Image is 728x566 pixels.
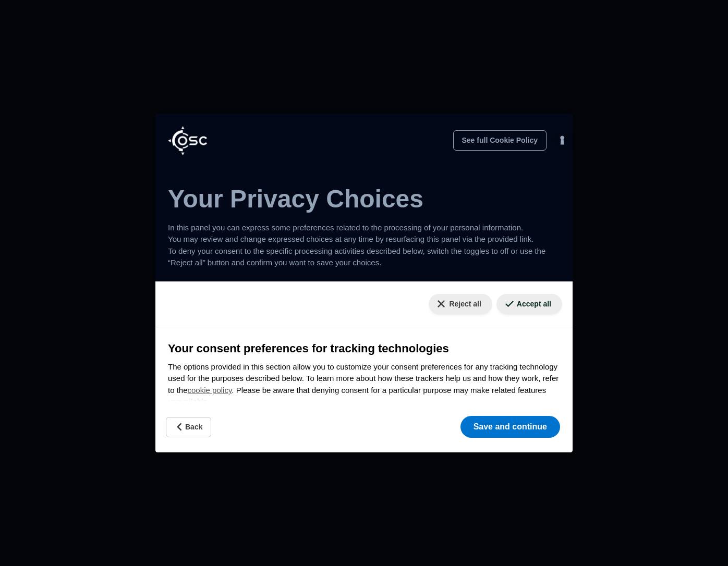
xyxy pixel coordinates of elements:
[168,222,560,269] p: In this panel you can express some preferences related to the processing of your personal informa...
[188,386,232,395] a: cookie policy
[168,180,560,218] h2: Your Privacy Choices
[166,417,211,437] button: Back
[496,294,562,314] button: Accept all
[429,294,492,314] button: Reject all
[168,340,560,357] h3: Your consent preferences for tracking technologies
[460,416,560,438] button: Save and continue
[168,126,207,155] img: logo
[462,135,538,146] span: See full Cookie Policy
[551,130,573,150] a: iubenda - Cookie Policy and Cookie Compliance Management
[168,361,560,408] p: The options provided in this section allow you to customize your consent preferences for any trac...
[453,130,547,151] button: See full Cookie Policy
